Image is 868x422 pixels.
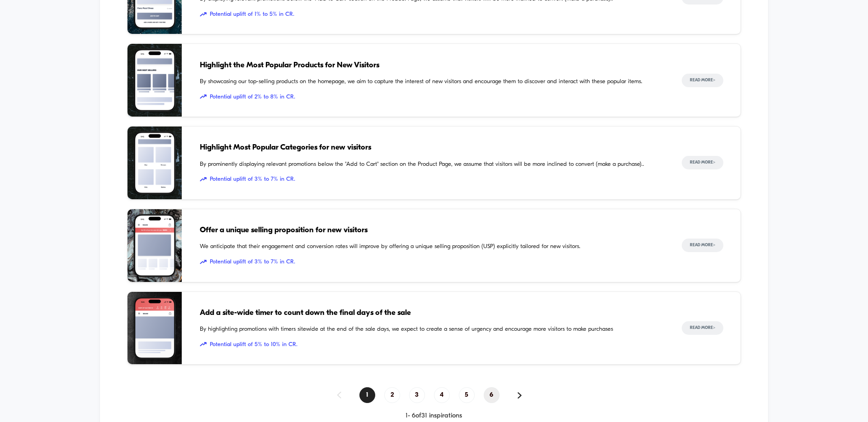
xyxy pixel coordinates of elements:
[200,307,664,319] span: Add a site-wide timer to count down the final days of the sale
[518,392,522,399] img: pagination forward
[359,387,375,403] span: 1
[409,387,425,403] span: 3
[384,387,400,403] span: 2
[127,127,182,199] img: By prominently displaying relevant promotions below the "Add to Cart" section on the Product Page...
[200,77,664,86] span: By showcasing our top-selling products on the homepage, we aim to capture the interest of new vis...
[200,10,664,19] span: Potential uplift of 1% to 5% in CR.
[127,209,182,282] img: We anticipate that their engagement and conversion rates will improve by offering a unique sellin...
[127,292,182,365] img: By highlighting promotions with timers sitewide at the end of the sale days, we expect to create ...
[484,387,500,403] span: 6
[200,242,664,251] span: We anticipate that their engagement and conversion rates will improve by offering a unique sellin...
[200,93,664,102] span: Potential uplift of 2% to 8% in CR.
[200,160,664,169] span: By prominently displaying relevant promotions below the "Add to Cart" section on the Product Page...
[682,74,723,87] button: Read More>
[682,321,723,335] button: Read More>
[200,340,664,349] span: Potential uplift of 5% to 10% in CR.
[200,258,664,267] span: Potential uplift of 3% to 7% in CR.
[434,387,450,403] span: 4
[200,225,664,236] span: Offer a unique selling proposition for new visitors
[200,175,664,184] span: Potential uplift of 3% to 7% in CR.
[200,60,664,71] span: Highlight the Most Popular Products for New Visitors
[200,142,664,154] span: Highlight Most Popular Categories for new visitors
[459,387,475,403] span: 5
[200,325,664,334] span: By highlighting promotions with timers sitewide at the end of the sale days, we expect to create ...
[682,239,723,252] button: Read More>
[682,156,723,169] button: Read More>
[127,412,741,420] div: 1 - 6 of 31 inspirations
[127,44,182,117] img: By showcasing our top-selling products on the homepage, we aim to capture the interest of new vis...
